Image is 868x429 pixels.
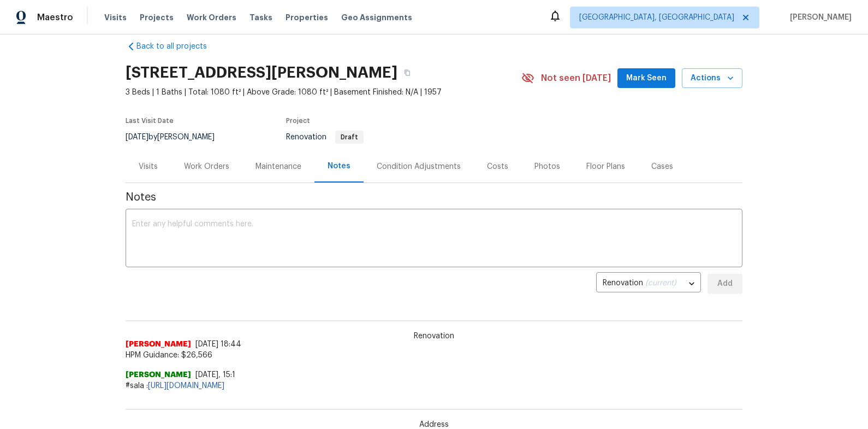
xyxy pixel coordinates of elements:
span: Renovation [407,331,461,342]
button: Mark Seen [617,68,675,89]
span: Properties [286,12,328,23]
span: Not seen [DATE] [541,73,611,84]
div: Maintenance [255,161,301,172]
span: Tasks [249,14,272,21]
span: HPM Guidance: $26,566 [126,350,742,361]
div: Cases [651,161,673,172]
span: 3 Beds | 1 Baths | Total: 1080 ft² | Above Grade: 1080 ft² | Basement Finished: N/A | 1957 [126,87,521,98]
div: Costs [487,161,508,172]
span: Project [286,117,310,124]
span: Notes [126,192,742,203]
span: Maestro [37,12,73,23]
span: Geo Assignments [341,12,412,23]
span: Work Orders [187,12,236,23]
span: [PERSON_NAME] [786,12,852,23]
span: Mark Seen [626,72,667,85]
span: Renovation [286,133,364,141]
div: Work Orders [184,161,229,172]
a: Back to all projects [126,41,230,52]
span: [GEOGRAPHIC_DATA], [GEOGRAPHIC_DATA] [579,12,734,23]
span: [DATE], 15:1 [195,371,235,379]
span: [PERSON_NAME] [126,339,191,350]
span: Actions [691,72,734,85]
button: Actions [682,68,742,89]
div: Renovation (current) [596,271,701,297]
span: (current) [645,279,676,287]
span: [PERSON_NAME] [126,369,191,380]
div: Floor Plans [586,161,625,172]
div: Visits [139,161,158,172]
div: by [PERSON_NAME] [126,131,228,144]
div: Photos [534,161,560,172]
span: Visits [104,12,127,23]
span: Draft [336,134,362,140]
span: Last Visit Date [126,117,174,124]
span: #sala : [126,380,742,391]
span: [DATE] 18:44 [195,340,241,348]
span: Projects [140,12,174,23]
button: Copy Address [397,63,417,83]
a: [URL][DOMAIN_NAME] [148,382,224,390]
span: [DATE] [126,133,148,141]
h2: [STREET_ADDRESS][PERSON_NAME] [126,67,397,78]
div: Condition Adjustments [377,161,461,172]
div: Notes [328,161,350,172]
